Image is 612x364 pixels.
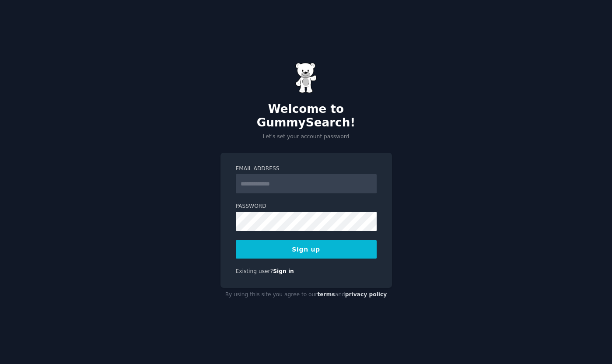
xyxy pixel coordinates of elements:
[317,291,335,297] a: terms
[220,133,392,141] p: Let's set your account password
[220,102,392,130] h2: Welcome to GummySearch!
[345,291,387,297] a: privacy policy
[295,63,317,93] img: Gummy Bear
[236,268,273,274] span: Existing user?
[220,288,392,302] div: By using this site you agree to our and
[273,268,294,274] a: Sign in
[236,165,377,173] label: Email Address
[236,203,377,210] label: Password
[236,240,377,259] button: Sign up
